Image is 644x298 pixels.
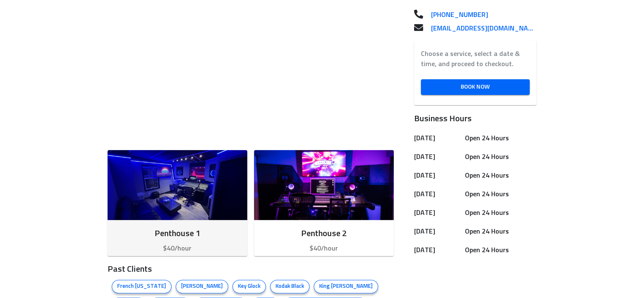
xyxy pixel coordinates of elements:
h6: Penthouse 2 [261,227,387,240]
span: [PERSON_NAME] [176,282,228,291]
h6: Open 24 Hours [465,170,533,181]
h6: Open 24 Hours [465,226,533,237]
label: Choose a service, select a date & time, and proceed to checkout. [421,49,530,69]
p: $40/hour [114,243,240,253]
button: Penthouse 2$40/hour [254,150,394,256]
button: Penthouse 1$40/hour [108,150,247,256]
h6: [DATE] [414,244,462,256]
h6: Business Hours [414,112,537,125]
h6: Open 24 Hours [465,207,533,219]
h6: Penthouse 1 [114,227,240,240]
h6: Open 24 Hours [465,244,533,256]
span: French [US_STATE] [112,282,171,291]
span: Book Now [428,82,523,92]
a: [PHONE_NUMBER] [424,10,537,20]
h6: Open 24 Hours [465,151,533,163]
h6: [DATE] [414,170,462,181]
h3: Past Clients [108,263,394,276]
span: Kodak Black [271,282,309,291]
h6: [DATE] [414,151,462,163]
h6: Open 24 Hours [465,132,533,144]
a: [EMAIL_ADDRESS][DOMAIN_NAME] [424,23,537,33]
h6: Open 24 Hours [465,188,533,200]
h6: [DATE] [414,207,462,219]
h6: [DATE] [414,226,462,237]
p: $40/hour [261,243,387,253]
a: Book Now [421,79,530,95]
h6: [DATE] [414,188,462,200]
img: Room image [108,150,247,220]
span: King [PERSON_NAME] [314,282,378,291]
img: Room image [254,150,394,220]
span: Key Glock [233,282,265,291]
h6: [DATE] [414,132,462,144]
